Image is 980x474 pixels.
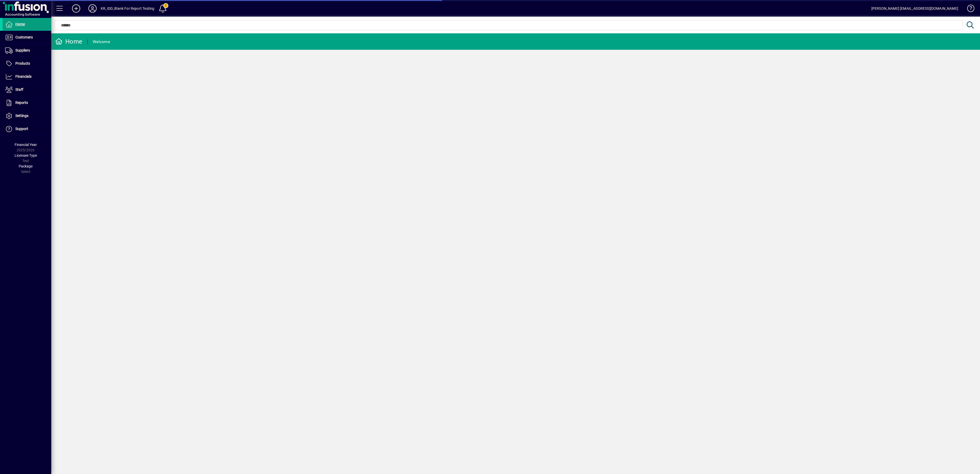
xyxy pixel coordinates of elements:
span: Settings [15,114,28,118]
a: Staff [3,83,51,96]
span: Support [15,127,28,131]
span: Licensee Type [15,153,37,157]
a: Settings [3,110,51,122]
a: Support [3,123,51,135]
a: Financials [3,70,51,83]
span: Home [15,22,25,26]
button: Profile [84,4,101,13]
a: Products [3,57,51,70]
a: Suppliers [3,44,51,57]
span: Financials [15,74,32,78]
a: Reports [3,96,51,109]
div: [PERSON_NAME] [EMAIL_ADDRESS][DOMAIN_NAME] [871,4,958,13]
span: Customers [15,35,33,39]
span: Reports [15,101,28,105]
span: Suppliers [15,48,30,52]
button: Add [68,4,84,13]
span: Staff [15,87,23,92]
span: Products [15,61,30,65]
div: Welcome [93,38,110,46]
span: Financial Year [15,143,37,147]
div: Home [55,37,82,46]
a: Knowledge Base [963,1,974,18]
a: Customers [3,31,51,44]
div: KR_IDD_Blank For Report Testing [101,4,154,13]
span: Package [19,164,33,168]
